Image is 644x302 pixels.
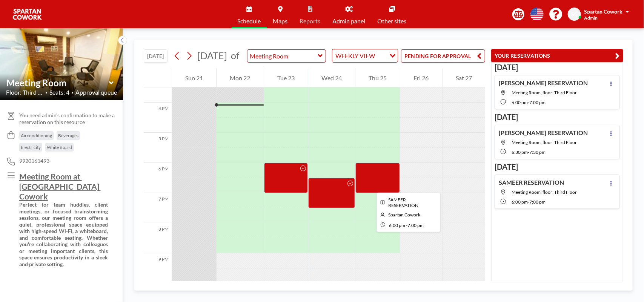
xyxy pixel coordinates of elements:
div: Fri 26 [400,69,442,87]
span: Floor: Third Flo... [6,89,43,96]
div: Mon 22 [217,69,263,87]
span: - [528,199,529,205]
span: Electricity [21,144,41,150]
span: Admin panel [333,18,366,24]
span: • [71,90,74,95]
span: White Board [47,144,72,150]
span: Schedule [238,18,261,24]
span: 6:00 PM [389,222,405,228]
span: Other sites [378,18,407,24]
span: • [45,90,48,95]
span: Spartan Cowork [389,212,421,218]
span: Maps [273,18,288,24]
span: SC [571,11,578,18]
u: Meeting Room at [GEOGRAPHIC_DATA] Cowork [19,172,101,201]
div: 4 PM [144,103,172,133]
div: 5 PM [144,133,172,163]
span: SAMEER RESERVATION [389,197,419,208]
span: 7:00 PM [529,199,546,205]
span: Seats: 4 [49,89,69,96]
span: Spartan Cowork [584,8,622,15]
span: 7:30 PM [529,149,546,155]
span: - [528,149,529,155]
span: WEEKLY VIEW [334,51,377,61]
div: 9 PM [144,253,172,284]
div: Tue 23 [264,69,308,87]
span: Airconditioning [21,133,52,138]
span: Meeting Room, floor: Third Floor [512,140,577,145]
span: [DATE] [197,50,227,61]
span: 9920161493 [19,158,49,164]
h4: [PERSON_NAME] RESERVATION [499,129,588,136]
h3: [DATE] [495,162,620,172]
button: YOUR RESERVATIONS [491,49,623,62]
h4: SAMEER RESERVATION [499,179,564,186]
input: Meeting Room [247,50,318,62]
img: organization-logo [12,7,42,22]
h4: [PERSON_NAME] RESERVATION [499,79,588,87]
input: Meeting Room [6,77,109,88]
div: 3 PM [144,72,172,103]
span: - [406,222,407,228]
span: of [231,50,239,61]
div: Sun 21 [172,69,216,87]
span: You need admin's confirmation to make a reservation on this resource [19,112,117,125]
span: - [528,100,529,105]
input: Search for option [377,51,385,61]
h3: [DATE] [495,63,620,72]
span: Meeting Room, floor: Third Floor [512,90,577,95]
span: 7:00 PM [407,222,424,228]
div: 8 PM [144,223,172,253]
div: Thu 25 [355,69,400,87]
span: Beverages [58,133,78,138]
div: 7 PM [144,193,172,223]
span: 6:00 PM [512,100,528,105]
span: Meeting Room, floor: Third Floor [512,189,577,195]
div: Search for option [332,49,398,62]
div: Wed 24 [308,69,355,87]
span: Approval queue [75,89,117,96]
div: Sat 27 [443,69,485,87]
span: 6:30 PM [512,149,528,155]
h3: [DATE] [495,112,620,122]
span: Admin [584,15,598,21]
button: PENDING FOR APPROVAL [401,49,485,63]
div: 6 PM [144,163,172,193]
span: 6:00 PM [512,199,528,205]
button: [DATE] [144,49,168,63]
strong: Perfect for team huddles, client meetings, or focused brainstorming sessions, our meeting room of... [19,201,109,267]
span: 7:00 PM [529,100,546,105]
span: Reports [300,18,321,24]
